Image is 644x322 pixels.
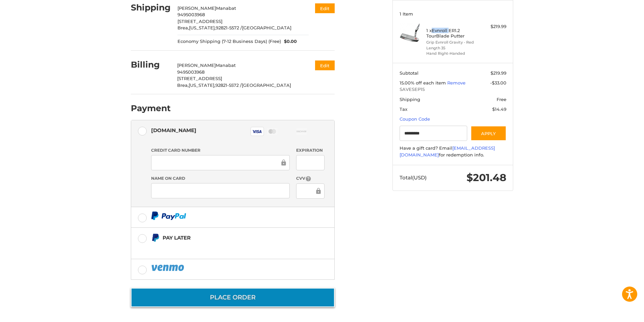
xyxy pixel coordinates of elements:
[400,80,447,85] span: 15.00% off each item
[426,51,478,56] li: Hand Right-Handed
[151,147,290,153] label: Credit Card Number
[215,82,242,88] span: 92821-5572 /
[400,86,506,93] span: SAVESEP15
[189,25,216,30] span: [US_STATE],
[400,106,407,112] span: Tax
[490,80,506,85] span: -$33.00
[177,19,222,24] span: [STREET_ADDRESS]
[491,70,506,76] span: $219.99
[400,145,506,158] div: Have a gift card? Email for redemption info.
[177,76,222,81] span: [STREET_ADDRESS]
[400,97,420,102] span: Shipping
[400,174,427,181] span: Total (USD)
[242,82,291,88] span: [GEOGRAPHIC_DATA]
[400,145,495,157] a: [EMAIL_ADDRESS][DOMAIN_NAME]
[467,171,506,184] span: $201.48
[189,82,215,88] span: [US_STATE],
[296,175,324,182] label: CVV
[242,25,291,30] span: [GEOGRAPHIC_DATA]
[315,60,335,70] button: Edit
[400,126,468,141] input: Gift Certificate or Coupon Code
[177,82,189,88] span: Brea,
[426,28,478,39] h4: 1 x Evnroll ER1.2 TourBlade Putter
[216,5,236,11] span: Manabat
[177,63,216,68] span: [PERSON_NAME]
[177,38,281,45] span: Economy Shipping (7-12 Business Days) (Free)
[497,97,506,102] span: Free
[177,69,205,75] span: 9495003968
[151,125,196,136] div: [DOMAIN_NAME]
[131,59,170,70] h2: Billing
[131,2,171,13] h2: Shipping
[400,11,506,17] h3: 1 Item
[177,25,189,30] span: Brea,
[447,80,466,85] a: Remove
[400,116,430,122] a: Coupon Code
[426,40,478,45] li: Grip Evnroll Gravity - Red
[131,288,335,307] button: Place Order
[281,38,297,45] span: $0.00
[471,126,506,141] button: Apply
[151,233,160,242] img: Pay Later icon
[151,245,292,251] iframe: PayPal Message 1
[177,5,216,11] span: [PERSON_NAME]
[151,264,186,272] img: PayPal icon
[151,212,186,220] img: PayPal icon
[296,147,324,153] label: Expiration
[131,103,171,114] h2: Payment
[492,106,506,112] span: $14.49
[400,70,419,76] span: Subtotal
[216,25,242,30] span: 92821-5572 /
[480,23,506,30] div: $219.99
[177,12,205,17] span: 9495003968
[163,232,292,243] div: Pay Later
[216,63,236,68] span: Manabat
[426,45,478,51] li: Length 35
[151,175,290,181] label: Name on Card
[315,3,335,13] button: Edit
